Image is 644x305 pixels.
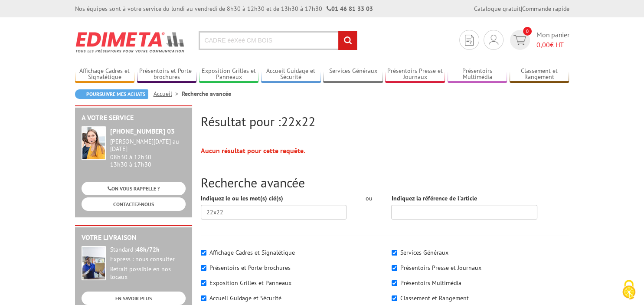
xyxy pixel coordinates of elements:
a: Présentoirs et Porte-brochures [137,67,197,82]
img: widget-service.jpg [82,126,106,160]
a: Poursuivre mes achats [75,89,148,99]
span: Mon panier [536,30,569,50]
a: Présentoirs Multimédia [448,67,507,82]
li: Recherche avancée [182,89,231,98]
label: Présentoirs et Porte-brochures [209,264,291,272]
img: Edimeta [75,26,186,58]
input: Services Généraux [392,250,397,256]
label: Présentoirs Multimédia [400,279,461,287]
h2: Votre livraison [82,234,186,242]
input: Classement et Rangement [392,295,397,301]
label: Présentoirs Presse et Journaux [400,264,481,272]
div: 08h30 à 12h30 13h30 à 17h30 [110,138,186,168]
input: Présentoirs Multimédia [392,280,397,286]
input: Accueil Guidage et Sécurité [201,295,206,301]
a: Accueil [154,90,182,98]
input: rechercher [338,31,357,50]
a: Classement et Rangement [510,67,569,82]
img: Cookies (fenêtre modale) [618,279,640,301]
span: 0 [523,27,532,36]
a: Exposition Grilles et Panneaux [199,67,259,82]
span: € HT [536,40,569,50]
strong: 01 46 81 33 03 [327,5,373,13]
button: Cookies (fenêtre modale) [614,275,644,305]
a: Présentoirs Presse et Journaux [385,67,445,82]
div: Standard : [110,246,186,254]
span: 0,00 [536,40,550,49]
input: Affichage Cadres et Signalétique [201,250,206,256]
a: Catalogue gratuit [474,5,521,13]
a: Commande rapide [522,5,569,13]
img: devis rapide [465,35,474,46]
label: Exposition Grilles et Panneaux [209,279,291,287]
a: Accueil Guidage et Sécurité [261,67,321,82]
a: CONTACTEZ-NOUS [82,197,186,211]
a: Services Généraux [323,67,383,82]
label: Indiquez le ou les mot(s) clé(s) [201,194,283,203]
input: Rechercher un produit ou une référence... [199,31,357,50]
a: devis rapide 0 Mon panier 0,00€ HT [508,30,569,50]
strong: Aucun résultat pour cette requête. [201,146,305,155]
img: devis rapide [489,35,498,45]
input: Présentoirs Presse et Journaux [392,265,397,271]
div: | [474,4,569,13]
h2: A votre service [82,114,186,122]
label: Accueil Guidage et Sécurité [209,294,281,302]
div: ou [360,194,378,203]
input: Présentoirs et Porte-brochures [201,265,206,271]
a: Affichage Cadres et Signalétique [75,67,135,82]
div: Express : nous consulter [110,256,186,263]
h2: Résultat pour : [201,114,569,128]
label: Affichage Cadres et Signalétique [209,249,295,256]
img: devis rapide [513,35,526,45]
a: ON VOUS RAPPELLE ? [82,182,186,195]
div: [PERSON_NAME][DATE] au [DATE] [110,138,186,153]
img: widget-livraison.jpg [82,246,106,280]
h2: Recherche avancée [201,175,569,190]
input: Exposition Grilles et Panneaux [201,280,206,286]
span: 22x22 [281,113,315,130]
strong: 48h/72h [136,246,160,253]
label: Indiquez la référence de l'article [391,194,477,203]
div: Retrait possible en nos locaux [110,266,186,281]
label: Services Généraux [400,249,448,256]
a: EN SAVOIR PLUS [82,292,186,305]
strong: [PHONE_NUMBER] 03 [110,127,175,135]
div: Nos équipes sont à votre service du lundi au vendredi de 8h30 à 12h30 et de 13h30 à 17h30 [75,4,373,13]
label: Classement et Rangement [400,294,469,302]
